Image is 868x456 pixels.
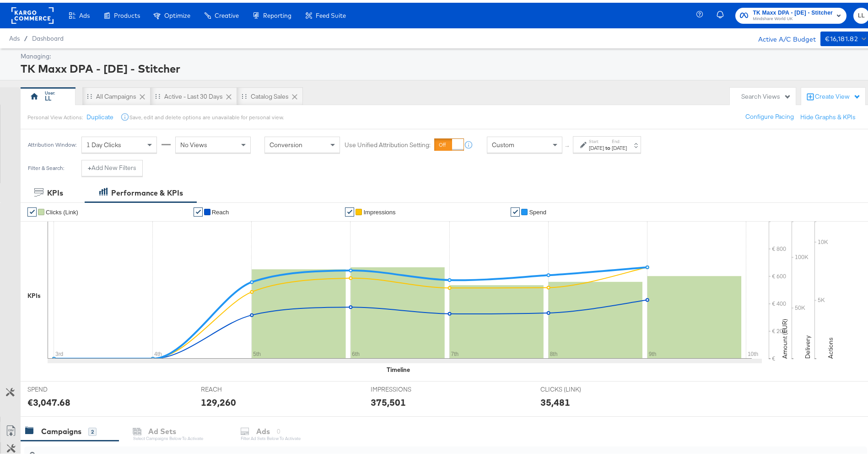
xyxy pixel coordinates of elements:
div: Managing: [21,49,867,58]
div: Timeline [387,363,410,371]
span: Ads [79,9,90,16]
text: Actions [826,334,835,356]
a: ✔ [27,205,37,214]
span: Impressions [363,206,395,213]
div: Active - Last 30 Days [164,90,223,98]
span: Creative [215,9,239,16]
div: Drag to reorder tab [87,91,92,96]
div: €16,181.82 [825,31,858,42]
div: 129,260 [201,393,236,406]
div: [DATE] [589,142,604,149]
div: Catalog Sales [251,90,289,98]
span: Feed Suite [316,9,346,16]
div: [DATE] [612,142,627,149]
div: Active A/C Budget [749,29,816,42]
span: ↑ [563,142,572,145]
button: Configure Pacing [739,106,800,122]
label: End: [612,136,627,142]
span: IMPRESSIONS [371,382,439,391]
span: Reporting [263,9,291,16]
span: Conversion [270,138,302,146]
div: KPIs [47,185,63,196]
span: Mindshare World UK [753,13,833,20]
span: No Views [180,138,207,146]
button: TK Maxx DPA - [DE] - StitcherMindshare World UK [735,5,846,21]
div: All Campaigns [96,90,136,98]
a: ✔ [194,205,203,214]
span: SPEND [27,382,96,391]
span: Spend [529,206,546,213]
button: Hide Graphs & KPIs [800,110,856,119]
div: 35,481 [540,393,570,406]
span: TK Maxx DPA - [DE] - Stitcher [753,5,833,15]
span: REACH [201,382,270,391]
button: Duplicate [86,110,113,119]
div: Save, edit and delete options are unavailable for personal view. [129,111,284,118]
strong: to [604,142,612,148]
div: Drag to reorder tab [155,91,160,96]
strong: + [88,161,92,170]
label: Use Unified Attribution Setting: [345,138,431,147]
span: Optimize [164,9,190,16]
text: Amount (EUR) [781,316,789,356]
span: Ads [9,32,20,39]
span: / [20,32,32,39]
button: +Add New Filters [81,157,143,174]
a: ✔ [345,205,354,214]
span: 1 Day Clicks [86,138,121,146]
div: 375,501 [371,393,406,406]
div: Performance & KPIs [111,185,183,196]
div: 2 [88,425,97,433]
div: €3,047.68 [27,393,70,406]
div: LL [45,91,51,100]
div: Attribution Window: [27,139,77,145]
span: Custom [492,138,514,146]
div: Drag to reorder tab [242,91,247,96]
div: Search Views [741,90,791,98]
div: KPIs [27,289,41,297]
div: Personal View Actions: [27,111,83,118]
label: Start: [589,136,604,142]
a: Dashboard [32,32,64,39]
div: TK Maxx DPA - [DE] - Stitcher [21,58,867,74]
div: Filter & Search: [27,162,65,169]
a: ✔ [511,205,520,214]
span: LL [857,8,866,18]
span: Products [114,9,140,16]
span: Clicks (Link) [46,206,78,213]
text: Delivery [803,333,812,356]
span: Reach [212,206,229,213]
div: Campaigns [41,424,81,434]
span: CLICKS (LINK) [540,382,609,391]
div: Create View [815,90,861,99]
